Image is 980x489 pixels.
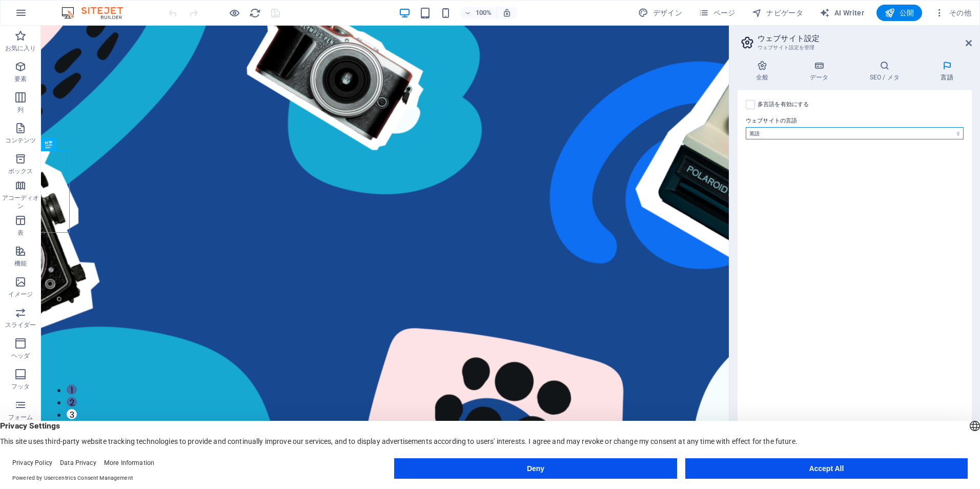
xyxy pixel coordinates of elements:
[791,60,851,82] h4: データ
[249,7,261,19] button: reload
[17,229,24,237] p: 表
[638,8,682,18] span: デザイン
[11,382,30,391] p: フッタ
[502,8,512,17] i: サイズ変更時に、選択した端末にあわせてズームレベルを自動調整します。
[738,60,791,82] h4: 全般
[8,413,33,421] p: フォーム
[249,7,261,19] i: ページのリロード
[17,106,24,114] p: 列
[476,7,492,19] h6: 100%
[26,383,36,394] button: 3
[758,34,972,43] h2: ウェブサイト設定
[815,5,868,21] button: AI Writer
[934,8,971,18] span: その他
[228,7,240,19] button: プレビューモードを終了して編集を続けるには、ここをクリックしてください
[851,60,923,82] h4: SEO / メタ
[699,8,736,18] span: ページ
[5,44,36,52] p: お気に入り
[930,5,975,21] button: その他
[460,7,497,19] button: 100%
[14,75,27,83] p: 要素
[748,5,807,21] button: ナビゲータ
[5,321,36,329] p: スライダー
[758,43,951,52] h3: ウェブサイト設定を管理
[8,167,33,175] p: ボックス
[11,352,30,360] p: ヘッダ
[26,359,36,369] button: 1
[922,60,972,82] h4: 言語
[59,7,136,19] img: Editor Logo
[758,98,809,111] label: 多言語を有効にする
[634,5,686,21] button: デザイン
[26,371,36,381] button: 2
[752,8,803,18] span: ナビゲータ
[5,136,36,145] p: コンテンツ
[8,290,33,298] p: イメージ
[876,5,922,21] button: 公開
[695,5,740,21] button: ページ
[746,115,964,127] label: ウェブサイトの言語
[820,8,864,18] span: AI Writer
[885,8,914,18] span: 公開
[14,259,27,268] p: 機能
